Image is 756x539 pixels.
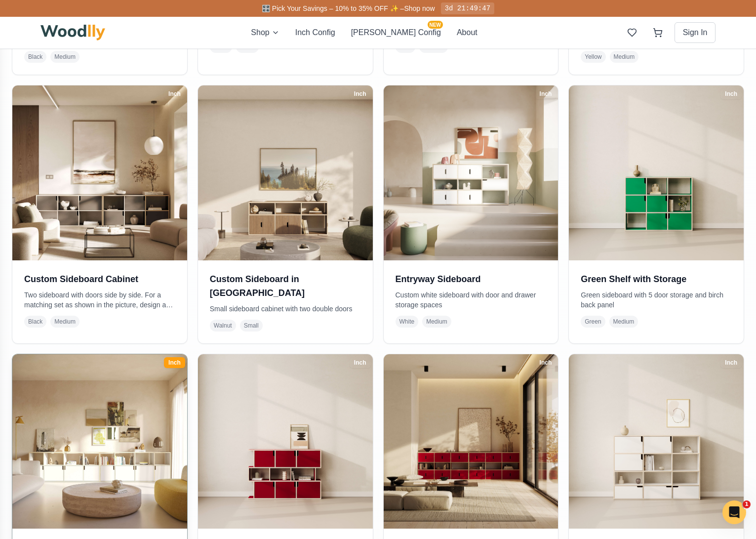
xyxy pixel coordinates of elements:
[50,51,80,63] span: Medium
[569,85,744,260] img: Green Shelf with Storage
[396,272,547,286] h3: Entryway Sideboard
[535,88,557,99] div: Inch
[569,354,744,529] img: White Custom Storage Cabinet
[722,500,746,524] iframe: Intercom live chat
[164,88,185,99] div: Inch
[404,4,435,12] a: Shop now
[8,350,191,533] img: Minimalist Storage Cabinet
[295,27,335,39] button: Inch Config
[24,290,175,310] p: Two sideboard with doors side by side. For a matching set as shown in the picture, design and pur...
[24,51,46,63] span: Black
[441,2,494,14] div: 3d 21:49:47
[609,316,638,328] span: Medium
[396,316,419,328] span: White
[164,357,185,368] div: Inch
[720,88,742,99] div: Inch
[198,354,373,529] img: Red Modern Sideboard
[384,354,558,529] img: Red Sleek Sideboard
[610,51,639,63] span: Medium
[262,4,404,12] span: 🎛️ Pick Your Savings – 10% to 35% OFF ✨ –
[581,51,605,63] span: Yellow
[581,272,732,286] h3: Green Shelf with Storage
[198,85,373,260] img: Custom Sideboard in Walnut
[743,500,751,508] span: 1
[210,320,236,332] span: Walnut
[720,357,742,368] div: Inch
[581,316,605,328] span: Green
[240,320,263,332] span: Small
[24,272,175,286] h3: Custom Sideboard Cabinet
[581,290,732,310] p: Green sideboard with 5 door storage and birch back panel
[50,316,80,328] span: Medium
[350,88,371,99] div: Inch
[251,27,279,39] button: Shop
[350,357,371,368] div: Inch
[210,304,361,314] p: Small sideboard cabinet with two double doors
[351,27,441,39] button: [PERSON_NAME] ConfigNEW
[428,21,443,29] span: NEW
[457,27,477,39] button: About
[384,85,558,260] img: Entryway Sideboard
[40,25,106,41] img: Woodlly
[535,357,557,368] div: Inch
[24,316,46,328] span: Black
[210,272,361,300] h3: Custom Sideboard in [GEOGRAPHIC_DATA]
[422,316,451,328] span: Medium
[12,85,187,260] img: Custom Sideboard Cabinet
[396,290,547,310] p: Custom white sideboard with door and drawer storage spaces
[675,22,716,43] button: Sign In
